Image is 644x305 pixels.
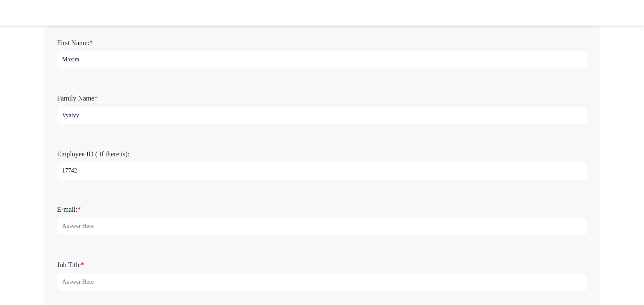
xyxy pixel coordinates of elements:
label: E-mail: [57,205,81,213]
label: First Name: [57,39,93,47]
input: add answer text [57,162,587,180]
img: Assessment logo of Focus 4 Module Assessment (IB- A/EN/AR) [542,1,600,25]
label: Family Name [57,94,98,102]
img: Assess Talent Management logo [44,1,102,25]
input: add answer text [57,51,587,69]
input: add answer text [57,107,587,124]
label: Employee ID ( If there is): [57,150,129,158]
label: Job Title [57,261,84,269]
input: add answer text [57,273,587,291]
input: add answer text [57,218,587,235]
